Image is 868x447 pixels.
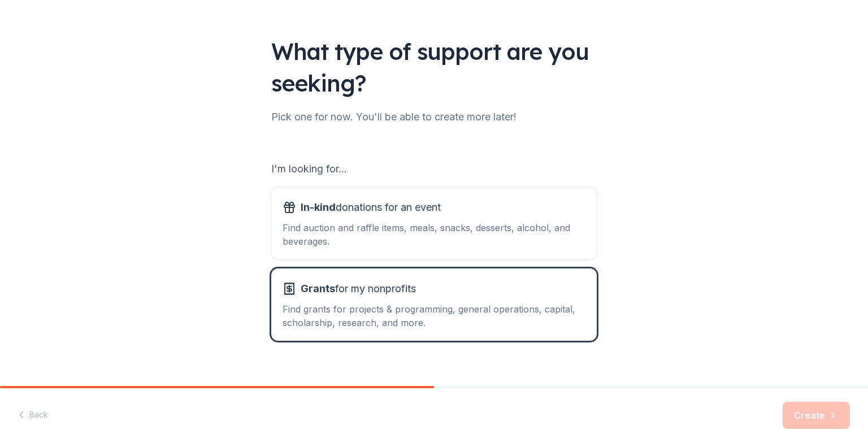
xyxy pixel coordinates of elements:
span: Grants [301,283,335,294]
button: Grantsfor my nonprofitsFind grants for projects & programming, general operations, capital, schol... [271,268,597,341]
span: donations for an event [301,198,441,216]
span: In-kind [301,201,336,213]
div: Find auction and raffle items, meals, snacks, desserts, alcohol, and beverages. [283,221,585,248]
span: for my nonprofits [301,280,416,298]
div: What type of support are you seeking? [271,36,597,99]
button: In-kinddonations for an eventFind auction and raffle items, meals, snacks, desserts, alcohol, and... [271,187,597,259]
div: Pick one for now. You'll be able to create more later! [271,108,597,126]
div: Find grants for projects & programming, general operations, capital, scholarship, research, and m... [283,302,585,329]
div: I'm looking for... [271,160,597,178]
